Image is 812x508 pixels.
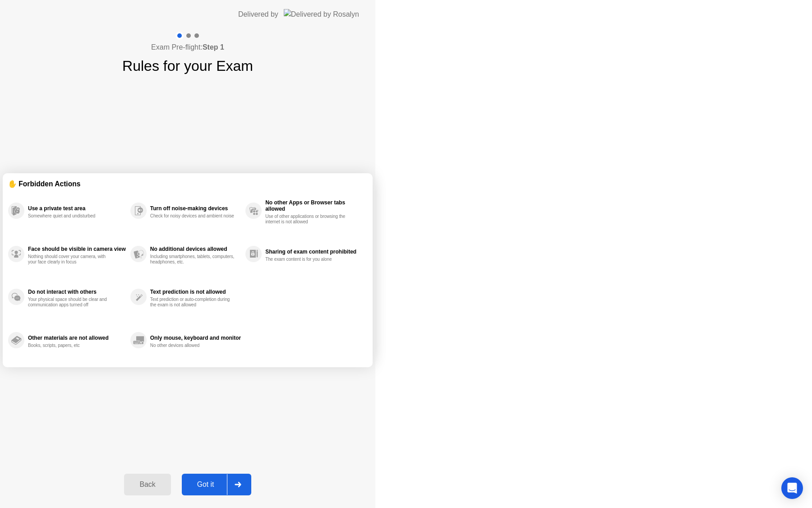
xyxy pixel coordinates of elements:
[182,474,251,495] button: Got it
[127,480,168,489] div: Back
[265,199,363,212] div: No other Apps or Browser tabs allowed
[265,249,363,255] div: Sharing of exam content prohibited
[8,179,367,189] div: ✋ Forbidden Actions
[265,257,351,262] div: The exam content is for you alone
[150,254,235,265] div: Including smartphones, tablets, computers, headphones, etc.
[150,343,235,348] div: No other devices allowed
[150,246,241,252] div: No additional devices allowed
[150,213,235,219] div: Check for noisy devices and ambient noise
[185,480,227,489] div: Got it
[28,343,113,348] div: Books, scripts, papers, etc
[151,42,224,53] h4: Exam Pre-flight:
[150,205,241,212] div: Turn off noise-making devices
[781,477,803,499] div: Open Intercom Messenger
[265,214,351,225] div: Use of other applications or browsing the internet is not allowed
[28,213,113,219] div: Somewhere quiet and undisturbed
[28,335,126,341] div: Other materials are not allowed
[28,289,126,295] div: Do not interact with others
[124,474,171,495] button: Back
[28,254,113,265] div: Nothing should cover your camera, with your face clearly in focus
[122,55,253,77] h1: Rules for your Exam
[150,335,241,341] div: Only mouse, keyboard and monitor
[150,297,235,308] div: Text prediction or auto-completion during the exam is not allowed
[284,9,359,19] img: Delivered by Rosalyn
[28,246,126,252] div: Face should be visible in camera view
[203,43,224,51] b: Step 1
[150,289,241,295] div: Text prediction is not allowed
[238,9,278,20] div: Delivered by
[28,297,113,308] div: Your physical space should be clear and communication apps turned off
[28,205,126,212] div: Use a private test area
